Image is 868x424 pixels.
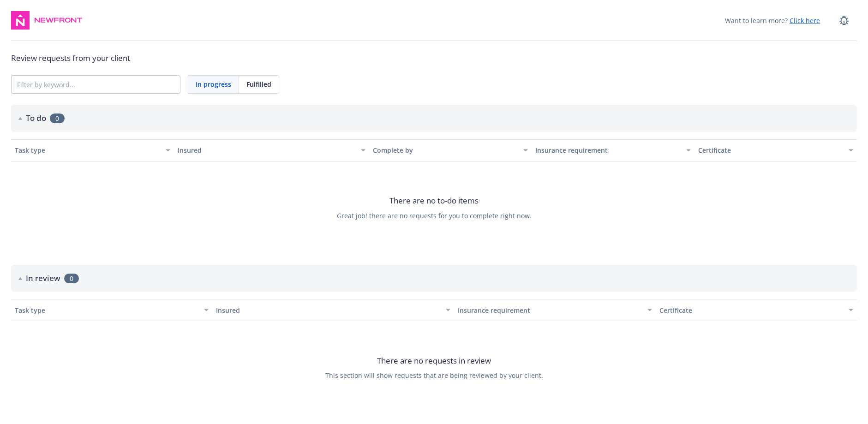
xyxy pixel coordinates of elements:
[656,299,857,321] button: Certificate
[535,145,681,155] div: Insurance requirement
[11,139,174,161] button: Task type
[15,305,198,315] div: Task type
[790,16,820,25] a: Click here
[337,211,532,221] span: Great job! there are no requests for you to complete right now.
[174,139,369,161] button: Insured
[246,79,271,89] span: Fulfilled
[835,11,853,30] a: Report a Bug
[725,16,820,25] span: Want to learn more?
[373,145,518,155] div: Complete by
[178,145,355,155] div: Insured
[659,305,843,315] div: Certificate
[33,16,84,25] img: Newfront Logo
[698,145,844,155] div: Certificate
[216,305,440,315] div: Insured
[64,274,79,283] span: 0
[369,139,532,161] button: Complete by
[377,355,491,367] span: There are no requests in review
[532,139,694,161] button: Insurance requirement
[26,272,60,284] h2: In review
[26,112,46,124] h2: To do
[11,52,857,64] div: Review requests from your client
[389,195,479,207] span: There are no to-do items
[212,299,454,321] button: Insured
[15,145,160,155] div: Task type
[458,305,641,315] div: Insurance requirement
[325,370,543,380] span: This section will show requests that are being reviewed by your client.
[11,11,30,30] img: navigator-logo.svg
[694,139,857,161] button: Certificate
[11,299,212,321] button: Task type
[454,299,655,321] button: Insurance requirement
[12,76,180,93] input: Filter by keyword...
[50,113,65,123] span: 0
[196,79,231,89] span: In progress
